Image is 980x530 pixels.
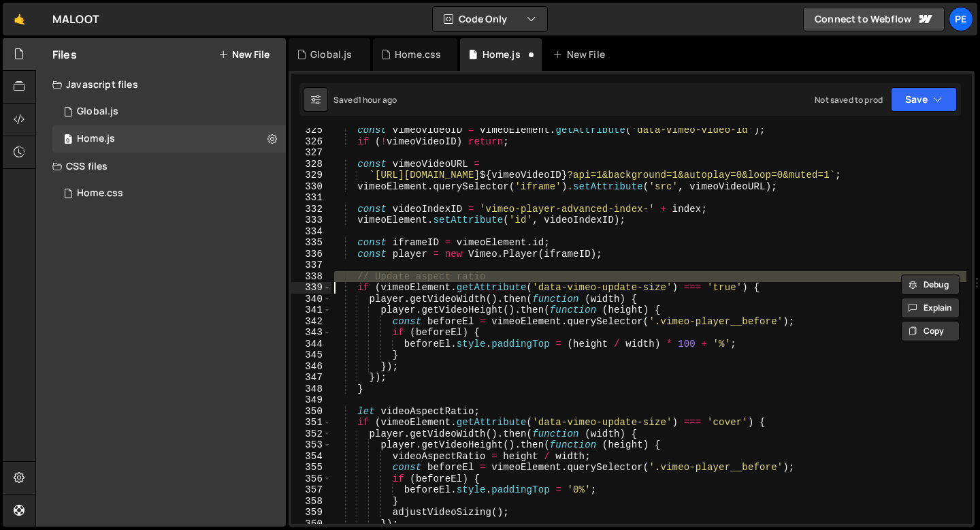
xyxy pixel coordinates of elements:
[3,3,36,35] a: 🤙
[291,518,331,530] div: 360
[77,133,115,145] div: Home.js
[64,135,72,146] span: 0
[310,48,352,61] div: Global.js
[52,11,99,27] div: MALOOT
[291,451,331,463] div: 354
[333,94,397,106] div: Saved
[36,153,286,180] div: CSS files
[291,394,331,406] div: 349
[291,192,331,204] div: 331
[291,439,331,451] div: 353
[901,321,960,341] button: Copy
[291,361,331,373] div: 346
[901,275,960,295] button: Debug
[291,417,331,428] div: 351
[291,372,331,384] div: 347
[553,48,610,61] div: New File
[291,181,331,193] div: 330
[291,305,331,316] div: 341
[291,484,331,496] div: 357
[291,147,331,159] div: 327
[291,384,331,395] div: 348
[77,187,123,200] div: Home.css
[291,316,331,328] div: 342
[77,106,118,118] div: Global.js
[291,349,331,361] div: 345
[291,215,331,226] div: 333
[291,327,331,339] div: 343
[291,496,331,508] div: 358
[291,170,331,181] div: 329
[949,7,973,31] a: Pe
[891,87,957,112] button: Save
[291,294,331,305] div: 340
[291,237,331,249] div: 335
[36,71,286,98] div: Javascript files
[218,49,269,60] button: New File
[358,94,397,106] div: 1 hour ago
[291,406,331,418] div: 350
[291,473,331,485] div: 356
[291,507,331,518] div: 359
[291,339,331,350] div: 344
[815,94,883,106] div: Not saved to prod
[291,136,331,148] div: 326
[52,180,286,207] div: 16127/43667.css
[291,428,331,440] div: 352
[395,48,441,61] div: Home.css
[291,226,331,238] div: 334
[52,125,286,153] div: 16127/43336.js
[291,249,331,260] div: 336
[291,462,331,473] div: 355
[433,7,547,31] button: Code Only
[291,282,331,294] div: 339
[803,7,945,31] a: Connect to Webflow
[291,204,331,215] div: 332
[291,125,331,136] div: 325
[901,298,960,318] button: Explain
[291,271,331,283] div: 338
[291,159,331,170] div: 328
[291,260,331,271] div: 337
[52,47,77,62] h2: Files
[52,98,286,125] div: 16127/43325.js
[483,48,521,61] div: Home.js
